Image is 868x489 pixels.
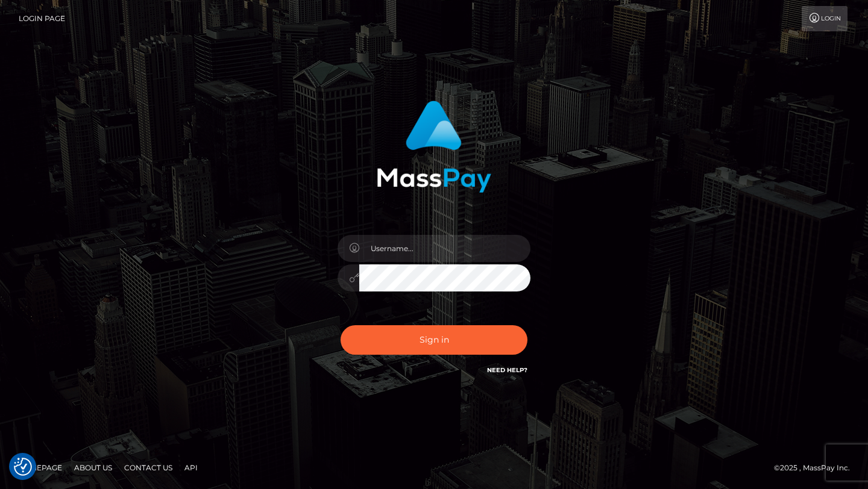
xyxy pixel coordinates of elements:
a: Homepage [13,458,67,477]
a: Login Page [19,6,65,31]
input: Username... [359,235,530,262]
a: Login [802,6,848,31]
a: API [180,458,203,477]
a: Contact Us [119,458,177,477]
a: About Us [69,458,117,477]
img: MassPay Login [377,101,491,193]
a: Need Help? [487,366,527,374]
div: © 2025 , MassPay Inc. [774,461,859,475]
button: Sign in [341,325,527,355]
img: Revisit consent button [14,458,32,476]
button: Consent Preferences [14,458,32,476]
